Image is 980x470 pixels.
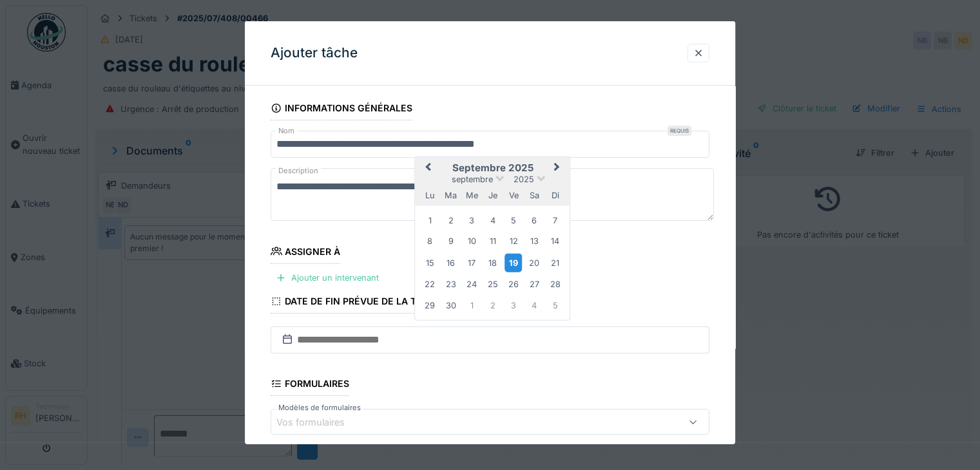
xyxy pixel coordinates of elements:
[546,211,564,229] div: Choose dimanche 7 septembre 2025
[484,254,501,271] div: Choose jeudi 18 septembre 2025
[504,232,522,250] div: Choose vendredi 12 septembre 2025
[276,415,363,429] div: Vos formulaires
[546,254,564,271] div: Choose dimanche 21 septembre 2025
[526,276,543,293] div: Choose samedi 27 septembre 2025
[421,186,438,203] div: lundi
[271,99,412,120] div: Informations générales
[416,158,437,179] button: Previous Month
[504,211,522,229] div: Choose vendredi 5 septembre 2025
[546,296,564,314] div: Choose dimanche 5 octobre 2025
[442,276,459,293] div: Choose mardi 23 septembre 2025
[442,254,459,271] div: Choose mardi 16 septembre 2025
[504,276,522,293] div: Choose vendredi 26 septembre 2025
[526,211,543,229] div: Choose samedi 6 septembre 2025
[484,211,501,229] div: Choose jeudi 4 septembre 2025
[504,253,522,272] div: Choose vendredi 19 septembre 2025
[442,232,459,250] div: Choose mardi 9 septembre 2025
[484,296,501,314] div: Choose jeudi 2 octobre 2025
[504,186,522,203] div: vendredi
[421,276,438,293] div: Choose lundi 22 septembre 2025
[271,292,441,314] div: Date de fin prévue de la tâche
[513,174,533,184] span: 2025
[276,126,297,136] label: Nom
[271,374,349,396] div: Formulaires
[546,232,564,250] div: Choose dimanche 14 septembre 2025
[421,232,438,250] div: Choose lundi 8 septembre 2025
[271,242,340,264] div: Assigner à
[442,211,459,229] div: Choose mardi 2 septembre 2025
[451,174,492,184] span: septembre
[442,186,459,203] div: mardi
[526,254,543,271] div: Choose samedi 20 septembre 2025
[463,232,480,250] div: Choose mercredi 10 septembre 2025
[526,232,543,250] div: Choose samedi 13 septembre 2025
[504,296,522,314] div: Choose vendredi 3 octobre 2025
[415,162,570,174] h2: septembre 2025
[463,211,480,229] div: Choose mercredi 3 septembre 2025
[526,186,543,203] div: samedi
[271,269,384,287] div: Ajouter un intervenant
[668,126,691,136] div: Requis
[463,254,480,271] div: Choose mercredi 17 septembre 2025
[564,440,709,457] div: Créer un modèle de formulaire
[271,45,358,61] h3: Ajouter tâche
[421,211,438,229] div: Choose lundi 1 septembre 2025
[421,254,438,271] div: Choose lundi 15 septembre 2025
[419,210,566,315] div: Month septembre, 2025
[276,163,321,179] label: Description
[484,276,501,293] div: Choose jeudi 25 septembre 2025
[276,402,363,413] label: Modèles de formulaires
[442,296,459,314] div: Choose mardi 30 septembre 2025
[484,186,501,203] div: jeudi
[463,186,480,203] div: mercredi
[546,186,564,203] div: dimanche
[463,296,480,314] div: Choose mercredi 1 octobre 2025
[463,276,480,293] div: Choose mercredi 24 septembre 2025
[484,232,501,250] div: Choose jeudi 11 septembre 2025
[421,296,438,314] div: Choose lundi 29 septembre 2025
[526,296,543,314] div: Choose samedi 4 octobre 2025
[548,158,569,179] button: Next Month
[546,276,564,293] div: Choose dimanche 28 septembre 2025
